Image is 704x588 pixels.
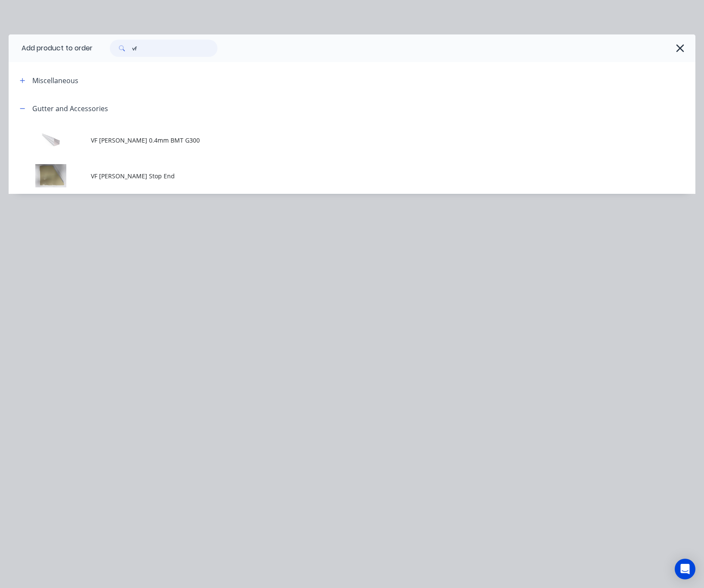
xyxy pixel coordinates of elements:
span: VF [PERSON_NAME] Stop End [91,171,574,180]
div: Add product to order [9,34,93,62]
span: VF [PERSON_NAME] 0.4mm BMT G300 [91,136,574,145]
div: Miscellaneous [32,75,78,86]
div: Gutter and Accessories [32,103,108,114]
div: Open Intercom Messenger [675,559,695,579]
input: Search... [132,40,217,57]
